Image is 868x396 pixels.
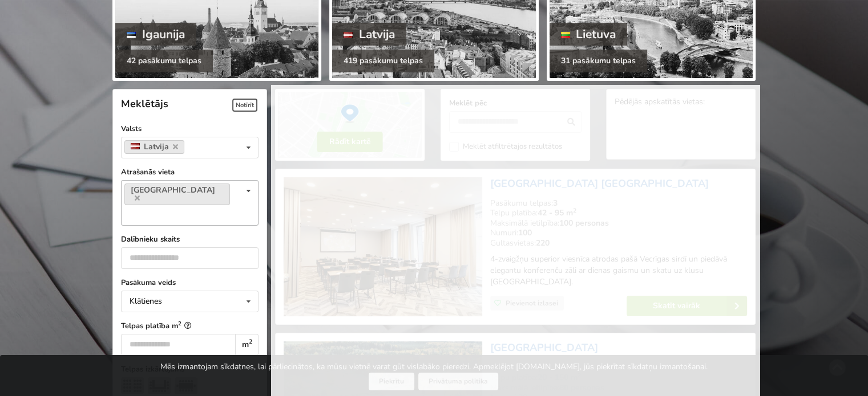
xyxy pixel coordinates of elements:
[130,297,162,305] div: Klātienes
[115,23,196,46] div: Igaunija
[332,23,406,46] div: Latvija
[550,50,647,72] div: 31 pasākumu telpas
[115,50,213,72] div: 42 pasākumu telpas
[332,50,434,72] div: 419 pasākumu telpas
[121,123,259,134] label: Valsts
[121,277,259,288] label: Pasākuma veids
[124,183,230,205] a: [GEOGRAPHIC_DATA]
[178,320,181,327] sup: 2
[124,140,184,154] a: Latvija
[121,234,259,245] label: Dalībnieku skaits
[232,99,257,112] span: Notīrīt
[121,166,259,178] label: Atrašanās vieta
[249,337,252,346] sup: 2
[121,320,259,332] label: Telpas platība m
[235,334,259,356] div: m
[550,23,628,46] div: Lietuva
[121,97,168,111] span: Meklētājs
